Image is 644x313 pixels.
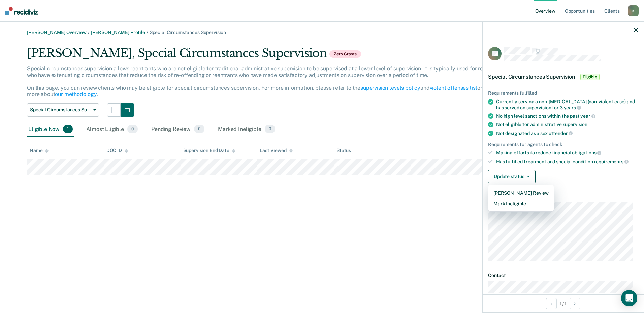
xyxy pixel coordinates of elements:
[145,30,150,35] span: /
[87,30,91,35] span: /
[336,148,351,153] div: Status
[27,65,504,98] p: Special circumstances supervision allows reentrants who are not eligible for traditional administ...
[488,74,575,80] span: Special Circumstances Supervision
[621,290,637,306] div: Open Intercom Messenger
[27,30,87,35] a: [PERSON_NAME] Overview
[265,125,275,134] span: 0
[55,91,97,97] a: our methodology
[488,142,638,147] div: Requirements for agents to check
[27,122,74,137] div: Eligible Now
[496,130,638,136] div: Not designated as a sex
[496,122,638,127] div: Not eligible for administrative
[496,99,638,110] div: Currently serving a non-[MEDICAL_DATA] (non-violent case) and has served on supervision for 3
[488,198,554,209] button: Mark Ineligible
[260,148,292,153] div: Last Viewed
[183,148,235,153] div: Supervision End Date
[580,74,600,80] span: Eligible
[564,105,581,110] span: years
[5,7,38,15] img: Recidiviz
[360,85,420,91] a: supervision levels policy
[106,148,128,153] div: DOC ID
[430,85,478,91] a: violent offenses list
[496,113,638,119] div: No high level sanctions within the past
[496,159,638,165] div: Has fulfilled treatment and special condition
[30,107,91,113] span: Special Circumstances Supervision
[594,159,629,164] span: requirements
[488,170,536,183] button: Update status
[570,298,580,309] button: Next Opportunity
[546,298,557,309] button: Previous Opportunity
[127,125,138,134] span: 0
[496,150,638,156] div: Making efforts to reduce financial
[488,273,638,278] dt: Contact
[572,150,601,155] span: obligations
[488,188,554,198] button: [PERSON_NAME] Review
[488,90,638,96] div: Requirements fulfilled
[628,5,639,16] div: s
[549,131,573,136] span: offender
[63,125,73,134] span: 1
[91,30,145,35] a: [PERSON_NAME] Profile
[85,122,139,137] div: Almost Eligible
[30,148,49,153] div: Name
[488,194,638,200] dt: Supervision
[217,122,277,137] div: Marked Ineligible
[194,125,204,134] span: 0
[483,294,644,312] div: 1 / 1
[329,50,361,58] span: Zero Grants
[150,122,206,137] div: Pending Review
[483,66,644,88] div: Special Circumstances SupervisionEligible
[27,46,510,65] div: [PERSON_NAME], Special Circumstances Supervision
[563,122,587,127] span: supervision
[150,30,226,35] span: Special Circumstances Supervision
[580,113,595,119] span: year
